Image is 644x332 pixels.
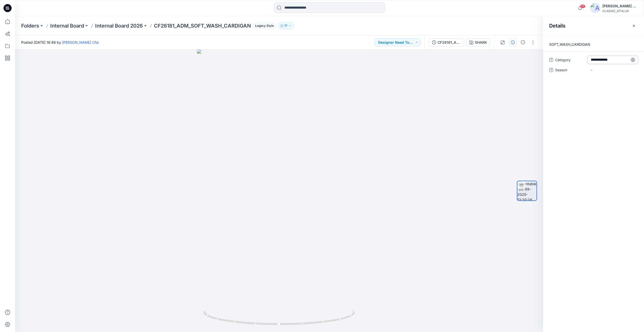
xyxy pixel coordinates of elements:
span: Category [555,57,585,64]
div: SHARK [475,40,487,45]
button: Legacy Style [251,22,276,29]
span: - [591,67,635,73]
img: turntable-26-09-2025-13:20:28 [517,181,536,200]
span: Legacy Style [253,23,276,29]
a: Internal Board 2026 [95,22,143,29]
p: 17 [284,23,287,29]
span: 55 [580,4,585,8]
a: Internal Board [50,22,84,29]
p: CF26181_ADM_SOFT_WASH_CARDIGAN [154,22,251,29]
h2: Details [549,23,566,29]
button: SHARK [466,38,490,46]
a: Folders [21,22,39,29]
button: CF26181_ADM_SOFT_WASH_CARDIGAN [429,38,464,46]
div: CLASSIC_ATHLUX [602,9,638,13]
a: [PERSON_NAME] Cfai [62,40,99,44]
button: Details [509,38,517,46]
span: Season [555,67,585,74]
button: 17 [278,22,294,29]
div: CF26181_ADM_SOFT_WASH_CARDIGAN [438,40,461,45]
div: [PERSON_NAME] Cfai [602,3,638,9]
p: SOFT_WASH_CARDIGAN [543,41,644,48]
span: Posted [DATE] 18:49 by [21,40,99,45]
img: avatar [590,3,600,13]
